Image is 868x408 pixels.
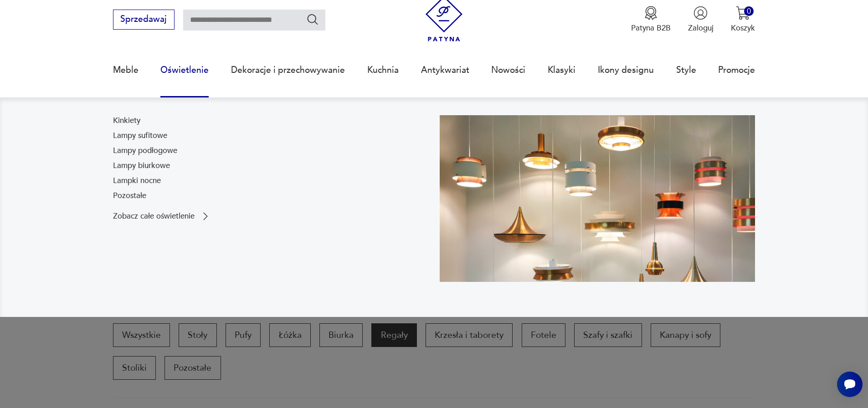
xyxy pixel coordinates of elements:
[306,13,319,26] button: Szukaj
[113,10,175,30] button: Sprzedawaj
[113,145,177,156] a: Lampy podłogowe
[160,49,209,91] a: Oświetlenie
[113,115,140,126] a: Kinkiety
[644,6,658,20] img: Ikona medalu
[631,6,671,33] button: Patyna B2B
[688,6,714,33] button: Zaloguj
[113,49,139,91] a: Meble
[113,213,195,220] p: Zobacz całe oświetlenie
[113,130,167,141] a: Lampy sufitowe
[113,211,211,222] a: Zobacz całe oświetlenie
[631,23,671,33] p: Patyna B2B
[367,49,399,91] a: Kuchnia
[744,6,754,16] div: 0
[731,23,755,33] p: Koszyk
[113,190,146,201] a: Pozostałe
[693,6,708,20] img: Ikonka użytkownika
[231,49,345,91] a: Dekoracje i przechowywanie
[113,160,170,171] a: Lampy biurkowe
[837,372,863,397] iframe: Smartsupp widget button
[598,49,654,91] a: Ikony designu
[631,6,671,33] a: Ikona medaluPatyna B2B
[113,175,161,186] a: Lampki nocne
[736,6,750,20] img: Ikona koszyka
[718,49,755,91] a: Promocje
[731,6,755,33] button: 0Koszyk
[421,49,469,91] a: Antykwariat
[688,23,714,33] p: Zaloguj
[491,49,525,91] a: Nowości
[676,49,696,91] a: Style
[440,115,755,282] img: a9d990cd2508053be832d7f2d4ba3cb1.jpg
[548,49,575,91] a: Klasyki
[113,16,175,24] a: Sprzedawaj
